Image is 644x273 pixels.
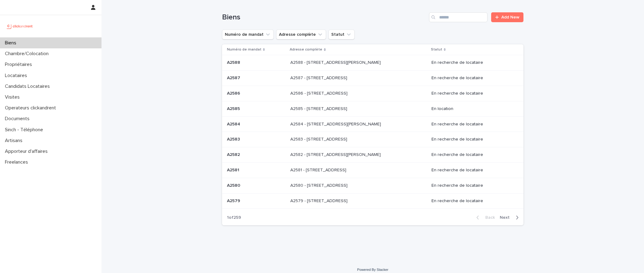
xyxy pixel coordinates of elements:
[491,12,523,22] a: Add New
[2,127,48,133] p: Sinch - Téléphone
[227,120,241,127] p: A2584
[227,59,241,65] p: A2588
[222,193,523,209] tr: A2579A2579 A2579 - [STREET_ADDRESS]A2579 - [STREET_ADDRESS] En recherche de locataire
[431,137,514,142] p: En recherche de locataire
[431,122,514,127] p: En recherche de locataire
[2,105,61,111] p: Operateurs clickandrent
[497,215,523,220] button: Next
[471,215,497,220] button: Back
[2,116,34,122] p: Documents
[290,46,322,53] p: Adresse complète
[431,46,442,53] p: Statut
[431,168,514,173] p: En recherche de locataire
[2,40,21,46] p: Biens
[328,30,355,39] button: Statut
[431,75,514,81] p: En recherche de locataire
[227,136,241,142] p: A2583
[290,59,382,65] p: A2588 - [STREET_ADDRESS][PERSON_NAME]
[290,120,382,127] p: A2584 - 79 Avenue du Général de Gaulle, Champigny sur Marne 94500
[222,86,523,101] tr: A2586A2586 A2586 - [STREET_ADDRESS]A2586 - [STREET_ADDRESS] En recherche de locataire
[2,73,32,79] p: Locataires
[227,46,261,53] p: Numéro de mandat
[290,166,348,173] p: A2581 - [STREET_ADDRESS]
[227,74,241,81] p: A2587
[2,62,37,67] p: Propriétaires
[290,151,382,157] p: A2582 - 12 avenue Charles VII, Saint-Maur-des-Fossés 94100
[431,198,514,204] p: En recherche de locataire
[290,197,349,204] p: A2579 - [STREET_ADDRESS]
[290,90,349,96] p: A2586 - [STREET_ADDRESS]
[501,15,519,19] span: Add New
[357,268,388,271] a: Powered By Stacker
[2,94,25,100] p: Visites
[290,74,348,81] p: A2587 - [STREET_ADDRESS]
[2,51,54,57] p: Chambre/Colocation
[290,182,349,188] p: A2580 - [STREET_ADDRESS]
[2,149,53,154] p: Apporteur d'affaires
[222,210,246,225] p: 1 of 259
[222,55,523,71] tr: A2588A2588 A2588 - [STREET_ADDRESS][PERSON_NAME]A2588 - [STREET_ADDRESS][PERSON_NAME] En recherch...
[222,132,523,147] tr: A2583A2583 A2583 - [STREET_ADDRESS]A2583 - [STREET_ADDRESS] En recherche de locataire
[222,162,523,178] tr: A2581A2581 A2581 - [STREET_ADDRESS]A2581 - [STREET_ADDRESS] En recherche de locataire
[431,183,514,188] p: En recherche de locataire
[222,147,523,163] tr: A2582A2582 A2582 - [STREET_ADDRESS][PERSON_NAME]A2582 - [STREET_ADDRESS][PERSON_NAME] En recherch...
[222,178,523,193] tr: A2580A2580 A2580 - [STREET_ADDRESS]A2580 - [STREET_ADDRESS] En recherche de locataire
[500,215,513,220] span: Next
[482,215,495,220] span: Back
[276,30,326,39] button: Adresse complète
[431,106,514,112] p: En location
[222,13,427,22] h1: Biens
[290,105,348,112] p: A2585 - [STREET_ADDRESS]
[431,91,514,96] p: En recherche de locataire
[431,60,514,65] p: En recherche de locataire
[222,101,523,116] tr: A2585A2585 A2585 - [STREET_ADDRESS]A2585 - [STREET_ADDRESS] En location
[2,138,27,144] p: Artisans
[227,166,241,173] p: A2581
[429,12,487,22] input: Search
[227,197,241,204] p: A2579
[222,116,523,132] tr: A2584A2584 A2584 - [STREET_ADDRESS][PERSON_NAME]A2584 - [STREET_ADDRESS][PERSON_NAME] En recherch...
[222,71,523,86] tr: A2587A2587 A2587 - [STREET_ADDRESS]A2587 - [STREET_ADDRESS] En recherche de locataire
[431,152,514,157] p: En recherche de locataire
[222,30,274,39] button: Numéro de mandat
[290,136,348,142] p: A2583 - 79 Avenue du Général de Gaulle, Champigny sur Marne 94500
[227,151,241,157] p: A2582
[227,182,241,188] p: A2580
[227,105,241,112] p: A2585
[2,84,55,89] p: Candidats Locataires
[227,90,241,96] p: A2586
[5,20,35,32] img: UCB0brd3T0yccxBKYDjQ
[2,159,33,165] p: Freelances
